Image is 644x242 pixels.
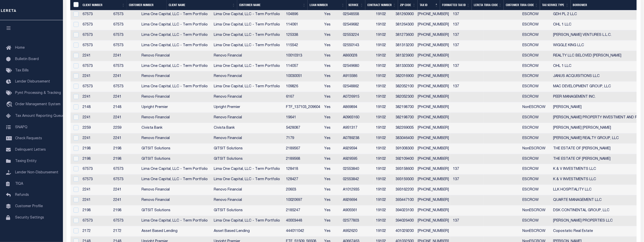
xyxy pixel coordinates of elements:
[81,206,111,216] td: 2198
[284,195,322,206] td: 10020697
[416,195,451,206] td: [PHONE_NUMBER]
[341,20,374,30] td: 02549682
[15,148,46,152] span: Delinquent Letters
[284,102,322,113] td: FTF_137103_209604
[212,51,284,61] td: Renovo Financial
[322,164,341,175] td: Yes
[212,164,284,175] td: Lima One Capital, LLC - Term Portfolio
[111,226,139,237] td: 2172
[416,113,451,123] td: [PHONE_NUMBER]
[374,30,393,41] td: 19102
[139,113,212,123] td: Renovo Financial
[322,71,341,82] td: Yes
[393,71,416,82] td: 382016900
[81,216,111,226] td: 67573
[520,113,551,123] td: ESCROW
[393,51,416,61] td: 381323900
[374,175,393,185] td: 19102
[322,123,341,133] td: Yes
[284,185,322,195] td: 20603
[322,144,341,154] td: Yes
[139,195,212,206] td: Renovo Financial
[393,195,416,206] td: 393447100
[374,102,393,113] td: 19102
[416,216,451,226] td: [PHONE_NUMBER]
[139,30,212,41] td: Lima One Capital, LLC - Term Portfolio
[139,226,212,237] td: Asset Based Lending
[139,175,212,185] td: Lima One Capital, LLC - Term Portfolio
[416,164,451,175] td: [PHONE_NUMBER]
[284,206,322,216] td: 2185247
[322,51,341,61] td: Yes
[341,51,374,61] td: A860028
[111,216,139,226] td: 67573
[111,102,139,113] td: 2148
[374,41,393,51] td: 19102
[393,113,416,123] td: 382198700
[212,82,284,92] td: Lima One Capital, LLC - Term Portfolio
[520,61,551,72] td: ESCROW
[81,41,111,51] td: 67573
[416,123,451,133] td: [PHONE_NUMBER]
[139,92,212,102] td: Renovo Financial
[393,175,416,185] td: 393159300
[284,41,322,51] td: 115542
[111,144,139,154] td: 2198
[111,206,139,216] td: 2198
[111,195,139,206] td: 2241
[416,92,451,102] td: [PHONE_NUMBER]
[341,164,374,175] td: 02553840
[322,216,341,226] td: Yes
[81,133,111,144] td: 2241
[341,185,374,195] td: A1012935
[393,226,416,237] td: 401029200
[393,102,416,113] td: 382198700
[81,175,111,185] td: 67573
[341,41,374,51] td: 02550143
[284,133,322,144] td: 7179
[374,123,393,133] td: 19102
[341,61,374,72] td: 02549680
[520,154,551,165] td: ESCROW
[451,82,484,92] td: 137
[212,113,284,123] td: Renovo Financial
[212,133,284,144] td: Renovo Financial
[322,133,341,144] td: Yes
[212,61,284,72] td: Lima One Capital, LLC - Term Portfolio
[393,133,416,144] td: 383046400
[212,71,284,82] td: Renovo Financial
[520,102,551,113] td: NonESCROW
[284,51,322,61] td: 10010313
[416,175,451,185] td: [PHONE_NUMBER]
[139,133,212,144] td: Renovo Financial
[341,175,374,185] td: 02553842
[139,185,212,195] td: Renovo Financial
[212,144,284,154] td: GITSIT Solutions
[284,164,322,175] td: 128418
[520,226,551,237] td: NonESCROW
[81,71,111,82] td: 2241
[416,20,451,30] td: [PHONE_NUMBER]
[15,137,42,140] span: Check Requests
[374,195,393,206] td: 19102
[520,216,551,226] td: ESCROW
[15,216,44,220] span: Security Settings
[322,206,341,216] td: Yes
[111,164,139,175] td: 67573
[15,182,23,185] span: TIQA
[15,159,37,163] span: Taxing Entity
[341,82,374,92] td: 02548862
[393,216,416,226] td: 394026400
[374,82,393,92] td: 19102
[81,102,111,113] td: 2148
[322,61,341,72] td: Yes
[81,195,111,206] td: 2241
[212,226,284,237] td: Asset Based Lending
[284,123,322,133] td: 5428087
[139,51,212,61] td: Renovo Financial
[284,30,322,41] td: 125338
[284,113,322,123] td: 19641
[341,113,374,123] td: A0965160
[451,216,484,226] td: 137
[15,114,64,118] span: Tax Amount Reporting Queue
